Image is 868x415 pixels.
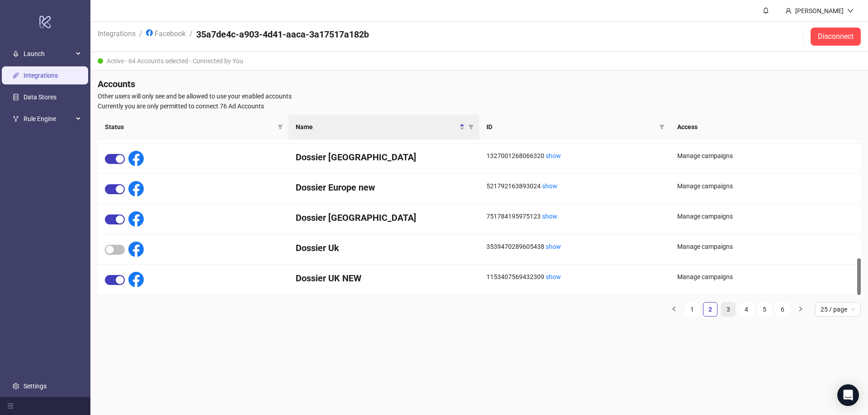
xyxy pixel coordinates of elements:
[24,382,47,390] a: Settings
[740,303,753,316] a: 4
[24,94,57,101] a: Data Stores
[13,116,19,122] span: fork
[7,403,14,409] span: menu-fold
[815,302,861,317] div: Page Size
[792,6,847,16] div: [PERSON_NAME]
[468,124,474,130] span: filter
[837,384,859,406] div: Open Intercom Messenger
[667,302,681,317] li: Previous Page
[798,306,803,312] span: right
[677,151,854,161] div: Manage campaigns
[677,211,854,221] div: Manage campaigns
[13,51,19,57] span: rocket
[296,242,472,254] h4: Dossier Uk
[739,302,754,317] li: 4
[776,303,789,316] a: 6
[659,124,665,130] span: filter
[98,78,861,90] h4: Accounts
[486,122,656,132] span: ID
[105,122,274,132] span: Status
[811,28,861,46] button: Disconnect
[671,306,677,312] span: left
[296,151,472,163] h4: Dossier [GEOGRAPHIC_DATA]
[793,302,808,317] button: right
[144,28,188,38] a: Facebook
[486,181,663,191] div: 521792163893024
[278,124,283,130] span: filter
[757,302,772,317] li: 5
[24,45,73,63] span: Launch
[296,122,458,132] span: Name
[96,28,137,38] a: Integrations
[24,72,58,79] a: Integrations
[542,213,557,220] a: show
[793,302,808,317] li: Next Page
[486,272,663,282] div: 1153407569432309
[486,211,663,221] div: 751784195975123
[785,8,792,14] span: user
[542,182,557,190] a: show
[90,52,868,70] div: Active - 64 Accounts selected - Connected by You
[763,7,769,14] span: bell
[703,303,717,316] a: 2
[657,120,666,134] span: filter
[98,101,861,111] span: Currently you are only permitted to connect 76 Ad Accounts
[296,181,472,194] h4: Dossier Europe new
[722,303,735,316] a: 3
[546,243,561,250] a: show
[196,28,369,41] h4: 35a7de4c-a903-4d41-aaca-3a17517a182b
[276,120,285,134] span: filter
[467,120,476,134] span: filter
[670,115,861,140] th: Access
[486,242,663,252] div: 3539470289605438
[296,211,472,224] h4: Dossier [GEOGRAPHIC_DATA]
[685,303,699,316] a: 1
[685,302,699,317] li: 1
[721,302,736,317] li: 3
[486,151,663,161] div: 1327001268066320
[24,110,73,128] span: Rule Engine
[818,33,854,41] span: Disconnect
[667,302,681,317] button: left
[139,28,142,45] li: /
[546,152,561,159] a: show
[821,303,855,316] span: 25 / page
[288,115,479,140] th: Name
[98,91,861,101] span: Other users will only see and be allowed to use your enabled accounts
[758,303,771,316] a: 5
[546,273,561,280] a: show
[296,272,472,284] h4: Dossier UK NEW
[847,8,854,14] span: down
[677,181,854,191] div: Manage campaigns
[189,28,193,45] li: /
[677,242,854,252] div: Manage campaigns
[703,302,717,317] li: 2
[775,302,790,317] li: 6
[677,272,854,282] div: Manage campaigns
